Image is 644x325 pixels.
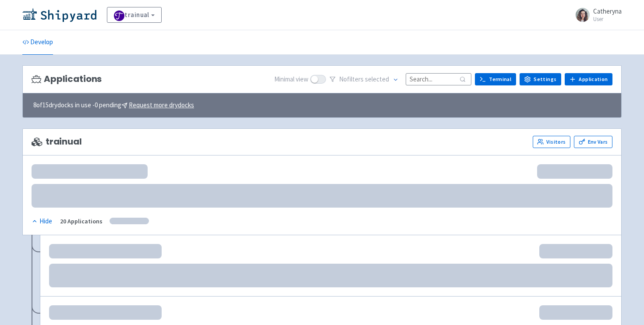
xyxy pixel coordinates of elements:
[339,74,389,85] span: No filter s
[565,73,612,85] a: Application
[32,137,82,147] span: trainual
[593,7,622,15] span: Catheryna
[365,75,389,83] span: selected
[32,216,53,226] button: Hide
[520,73,561,85] a: Settings
[129,101,194,109] u: Request more drydocks
[107,7,162,23] a: trainual
[574,136,612,148] a: Env Vars
[533,136,570,148] a: Visitors
[570,8,622,22] a: Catheryna User
[593,16,622,22] small: User
[32,74,102,84] h3: Applications
[475,73,516,85] a: Terminal
[60,216,103,226] div: 20 Applications
[32,216,52,226] div: Hide
[33,100,194,110] span: 8 of 15 drydocks in use - 0 pending
[406,73,471,85] input: Search...
[22,30,53,55] a: Develop
[22,8,96,22] img: Shipyard logo
[274,74,308,85] span: Minimal view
